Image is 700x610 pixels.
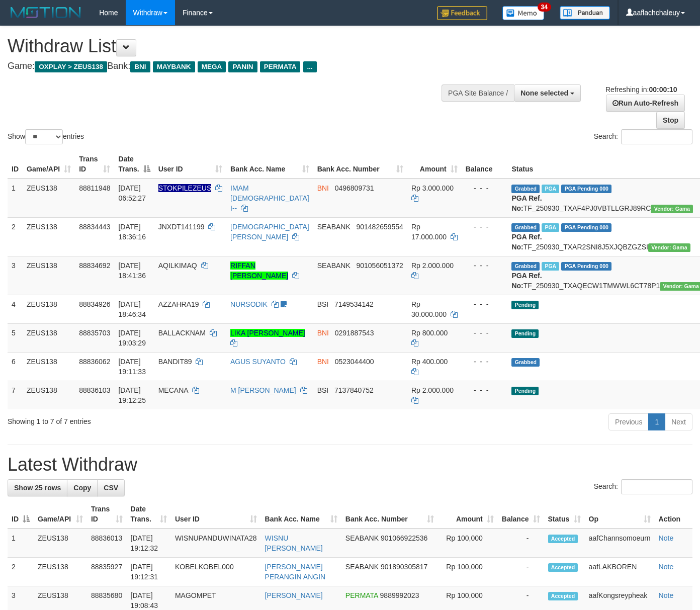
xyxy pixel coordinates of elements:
[118,262,146,280] span: [DATE] 18:41:36
[97,479,125,496] a: CSV
[87,500,127,529] th: Trans ID: activate to sort column ascending
[498,500,544,529] th: Balance: activate to sort column ascending
[154,150,226,179] th: User ID: activate to sort column ascending
[511,223,540,232] span: Grabbed
[118,358,146,376] span: [DATE] 19:11:33
[153,61,195,72] span: MAYBANK
[79,386,110,394] span: 88836103
[380,591,419,599] span: Copy 9889992023 to clipboard
[230,223,309,241] a: [DEMOGRAPHIC_DATA][PERSON_NAME]
[8,323,23,352] td: 5
[381,534,427,542] span: Copy 901066922536 to clipboard
[585,529,655,558] td: aafChannsomoeurn
[356,223,403,231] span: Copy 901482659554 to clipboard
[511,272,542,290] b: PGA Ref. No:
[561,262,611,271] span: PGA Pending
[127,558,171,586] td: [DATE] 19:12:31
[313,150,407,179] th: Bank Acc. Number: activate to sort column ascending
[23,179,75,218] td: ZEUS138
[8,5,84,20] img: MOTION_logo.png
[561,223,611,232] span: PGA Pending
[608,413,649,430] a: Previous
[659,534,674,542] a: Note
[511,301,539,309] span: Pending
[230,358,286,366] a: AGUS SUYANTO
[265,591,323,599] a: [PERSON_NAME]
[104,484,118,492] span: CSV
[79,358,110,366] span: 88836062
[665,413,692,430] a: Next
[8,479,67,496] a: Show 25 rows
[538,3,551,12] span: 34
[8,129,84,144] label: Show entries
[411,329,448,337] span: Rp 800.000
[466,222,504,232] div: - - -
[317,386,329,394] span: BSI
[542,223,559,232] span: Marked by aafsolysreylen
[548,535,578,543] span: Accepted
[511,262,540,271] span: Grabbed
[118,184,146,202] span: [DATE] 06:52:27
[230,329,305,337] a: LIKA [PERSON_NAME]
[158,300,199,308] span: AZZAHRA19
[265,563,326,581] a: [PERSON_NAME] PERANGIN ANGIN
[34,500,87,529] th: Game/API: activate to sort column ascending
[511,329,539,338] span: Pending
[118,386,146,404] span: [DATE] 19:12:25
[8,150,23,179] th: ID
[438,558,498,586] td: Rp 100,000
[335,184,374,192] span: Copy 0496809731 to clipboard
[158,223,205,231] span: JNXDT141199
[356,262,403,270] span: Copy 901056051372 to clipboard
[118,223,146,241] span: [DATE] 18:36:16
[79,184,110,192] span: 88811948
[8,61,457,71] h4: Game: Bank:
[158,184,212,192] span: Nama rekening ada tanda titik/strip, harap diedit
[651,205,693,213] span: Vendor URL: https://trx31.1velocity.biz
[158,386,188,394] span: MECANA
[655,500,692,529] th: Action
[8,558,34,586] td: 2
[511,194,542,212] b: PGA Ref. No:
[23,323,75,352] td: ZEUS138
[466,385,504,395] div: - - -
[411,386,454,394] span: Rp 2.000.000
[127,529,171,558] td: [DATE] 19:12:32
[114,150,154,179] th: Date Trans.: activate to sort column descending
[560,6,610,20] img: panduan.png
[438,500,498,529] th: Amount: activate to sort column ascending
[514,84,581,102] button: None selected
[345,591,378,599] span: PERMATA
[75,150,114,179] th: Trans ID: activate to sort column ascending
[466,328,504,338] div: - - -
[23,217,75,256] td: ZEUS138
[228,61,257,72] span: PANIN
[442,84,514,102] div: PGA Site Balance /
[511,185,540,193] span: Grabbed
[502,6,545,20] img: Button%20Memo.svg
[341,500,438,529] th: Bank Acc. Number: activate to sort column ascending
[303,61,317,72] span: ...
[158,262,197,270] span: AQILKIMAQ
[605,85,677,94] span: Refreshing in:
[171,558,261,586] td: KOBELKOBEL000
[8,412,284,426] div: Showing 1 to 7 of 7 entries
[466,260,504,271] div: - - -
[87,529,127,558] td: 88836013
[73,484,91,492] span: Copy
[656,112,685,129] a: Stop
[79,329,110,337] span: 88835703
[261,500,341,529] th: Bank Acc. Name: activate to sort column ascending
[118,300,146,318] span: [DATE] 18:46:34
[230,184,309,212] a: IMAM [DEMOGRAPHIC_DATA] I--
[411,184,454,192] span: Rp 3.000.000
[621,479,692,494] input: Search:
[649,85,677,94] strong: 00:00:10
[594,479,692,494] label: Search:
[317,184,329,192] span: BNI
[226,150,313,179] th: Bank Acc. Name: activate to sort column ascending
[8,217,23,256] td: 2
[317,358,329,366] span: BNI
[335,329,374,337] span: Copy 0291887543 to clipboard
[498,558,544,586] td: -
